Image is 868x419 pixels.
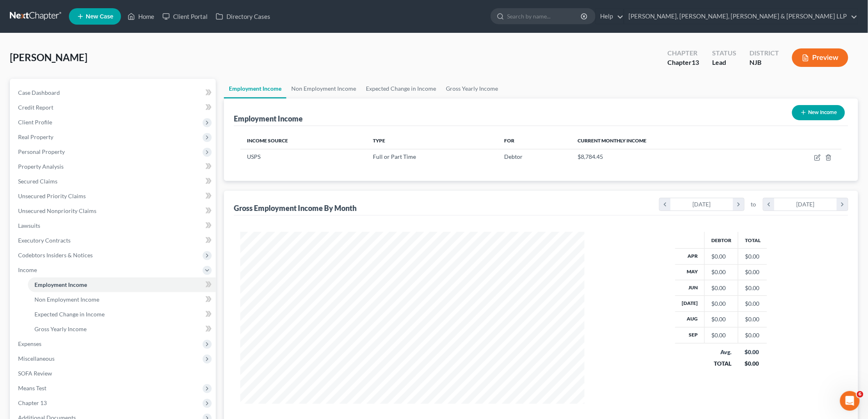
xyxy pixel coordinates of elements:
[123,9,158,24] a: Home
[837,198,848,211] i: chevron_right
[738,264,767,280] td: $0.00
[671,198,733,211] div: [DATE]
[11,366,216,381] a: SOFA Review
[578,153,603,160] span: $8,784.45
[18,266,37,273] span: Income
[749,48,779,58] div: District
[373,137,386,144] span: Type
[705,232,738,248] th: Debtor
[11,218,216,233] a: Lawsuits
[373,153,416,160] span: Full or Part Time
[18,163,64,170] span: Property Analysis
[18,252,93,259] span: Codebtors Insiders & Notices
[738,249,767,264] td: $0.00
[18,119,52,126] span: Client Profile
[712,58,736,67] div: Lead
[18,237,71,244] span: Executory Contracts
[738,311,767,327] td: $0.00
[18,133,53,140] span: Real Property
[18,370,52,377] span: SOFA Review
[18,399,47,406] span: Chapter 13
[234,114,303,124] div: Employment Income
[441,79,503,98] a: Gross Yearly Income
[675,311,705,327] th: Aug
[11,174,216,189] a: Secured Claims
[18,192,86,199] span: Unsecured Priority Claims
[711,348,732,356] div: Avg.
[711,315,731,323] div: $0.00
[212,9,274,24] a: Directory Cases
[745,359,761,368] div: $0.00
[86,14,113,20] span: New Case
[18,385,46,392] span: Means Test
[28,307,216,322] a: Expected Change in Income
[11,204,216,218] a: Unsecured Nonpriority Claims
[792,48,848,67] button: Preview
[28,322,216,337] a: Gross Yearly Income
[712,48,736,58] div: Status
[18,222,40,229] span: Lawsuits
[692,58,699,66] span: 13
[11,189,216,204] a: Unsecured Priority Claims
[28,292,216,307] a: Non Employment Income
[247,153,260,160] span: USPS
[504,153,523,160] span: Debtor
[675,280,705,295] th: Jun
[738,327,767,343] td: $0.00
[751,200,756,208] span: to
[667,48,699,58] div: Chapter
[286,79,361,98] a: Non Employment Income
[34,325,87,332] span: Gross Yearly Income
[711,252,731,261] div: $0.00
[738,280,767,295] td: $0.00
[18,178,57,185] span: Secured Claims
[675,249,705,264] th: Apr
[11,233,216,248] a: Executory Contracts
[18,89,60,96] span: Case Dashboard
[711,331,731,339] div: $0.00
[745,348,761,356] div: $0.00
[11,85,216,100] a: Case Dashboard
[711,300,731,308] div: $0.00
[18,340,41,347] span: Expenses
[711,359,732,368] div: TOTAL
[711,284,731,292] div: $0.00
[749,58,779,67] div: NJB
[11,100,216,115] a: Credit Report
[361,79,441,98] a: Expected Change in Income
[733,198,744,211] i: chevron_right
[675,327,705,343] th: Sep
[857,391,863,398] span: 6
[28,277,216,292] a: Employment Income
[34,281,87,288] span: Employment Income
[18,355,55,362] span: Miscellaneous
[507,9,582,24] input: Search by name...
[504,137,514,144] span: For
[18,104,53,111] span: Credit Report
[624,9,858,24] a: [PERSON_NAME], [PERSON_NAME], [PERSON_NAME] & [PERSON_NAME] LLP
[675,296,705,311] th: [DATE]
[578,137,646,144] span: Current Monthly Income
[234,203,356,213] div: Gross Employment Income By Month
[34,311,105,318] span: Expected Change in Income
[158,9,212,24] a: Client Portal
[738,296,767,311] td: $0.00
[792,105,845,120] button: New Income
[840,391,860,411] iframe: Intercom live chat
[763,198,774,211] i: chevron_left
[224,79,286,98] a: Employment Income
[711,268,731,276] div: $0.00
[10,51,87,63] span: [PERSON_NAME]
[660,198,671,211] i: chevron_left
[18,148,65,155] span: Personal Property
[596,9,624,24] a: Help
[34,296,99,303] span: Non Employment Income
[774,198,837,211] div: [DATE]
[667,58,699,67] div: Chapter
[247,137,288,144] span: Income Source
[18,207,96,214] span: Unsecured Nonpriority Claims
[11,159,216,174] a: Property Analysis
[675,264,705,280] th: May
[738,232,767,248] th: Total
